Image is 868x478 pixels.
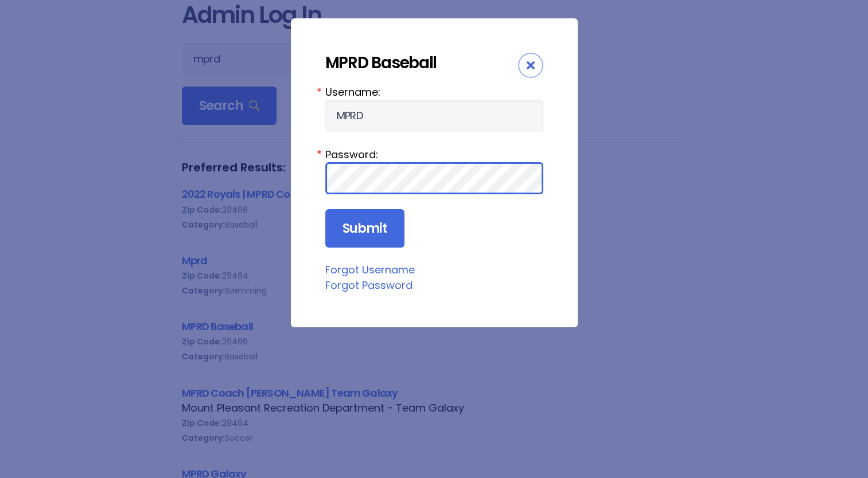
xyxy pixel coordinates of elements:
a: Forgot Username [325,262,415,277]
a: Forgot Password [325,278,412,292]
label: Password: [325,147,543,162]
input: Submit [325,209,404,248]
label: Username: [325,84,543,100]
div: Close [518,53,543,78]
div: MPRD Baseball [325,53,518,73]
